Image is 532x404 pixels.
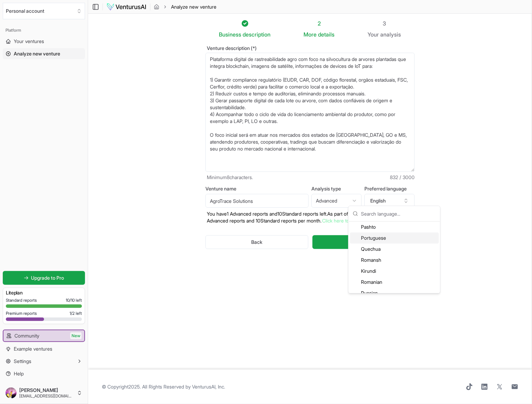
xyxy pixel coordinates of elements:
label: Preferred language [364,186,415,191]
span: Business [219,30,242,39]
div: Portuguese [350,232,439,244]
label: Venture name [205,186,309,191]
span: 1 / 2 left [70,311,82,316]
nav: breadcrumb [154,3,216,10]
div: Romansh [350,255,439,266]
span: 832 / 3000 [390,174,415,181]
span: Example ventures [14,345,52,352]
button: Settings [3,356,85,367]
div: Pashto [350,221,439,232]
label: Venture description (*) [205,46,415,51]
textarea: Plataforma digital de rastreabilidade agro com foco na silvocultura de arvores plantadas que inte... [205,53,415,172]
span: [PERSON_NAME] [19,387,74,393]
span: Analyze new venture [171,3,216,10]
div: 2 [304,19,335,28]
span: Standard reports [6,298,37,303]
h3: Lite plan [6,289,82,296]
label: Analysis type [311,186,362,191]
span: Help [14,370,24,377]
span: [EMAIL_ADDRESS][DOMAIN_NAME] [19,393,74,399]
a: Help [3,368,85,379]
span: Premium reports [6,311,37,316]
input: Search language... [361,206,436,221]
button: Back [205,235,308,249]
div: Kirundi [350,266,439,277]
a: Upgrade to Pro [3,271,85,285]
span: New [70,332,82,339]
span: More [304,30,317,39]
span: Your [368,30,379,39]
span: Community [14,332,39,339]
span: details [318,31,335,38]
button: English [364,194,415,208]
div: Platform [3,25,85,36]
a: VenturusAI, Inc [192,384,224,390]
span: description [243,31,271,38]
button: Select an organization [3,3,85,19]
a: Click here to get more Advanced reports. [322,218,411,224]
span: Analyze new venture [14,50,60,57]
img: ACg8ocL8-1pThaYZEmppcS-1pIGKvNWOYwA-6aQ8mIDvkmCqlR-x31LW=s96-c [6,387,17,398]
span: © Copyright 2025 . All Rights Reserved by . [102,383,225,390]
div: Romanian [350,277,439,288]
button: [PERSON_NAME][EMAIL_ADDRESS][DOMAIN_NAME] [3,385,85,401]
span: analysis [381,31,401,38]
div: Russian [350,288,439,299]
span: Your ventures [14,38,44,45]
a: Example ventures [3,343,85,354]
div: 3 [368,19,401,28]
a: Analyze new venture [3,48,85,59]
span: 10 / 10 left [66,298,82,303]
img: logo [106,3,147,11]
p: You have 1 Advanced reports and 10 Standard reports left. As part of your subscription, y ou get ... [205,210,415,224]
input: Optional venture name [205,194,309,208]
span: Minimum 8 characters. [207,174,253,181]
button: Generate [312,235,415,249]
a: Your ventures [3,36,85,47]
span: Upgrade to Pro [31,274,64,281]
div: Quechua [350,244,439,255]
span: Settings [14,358,31,365]
a: CommunityNew [3,330,84,341]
